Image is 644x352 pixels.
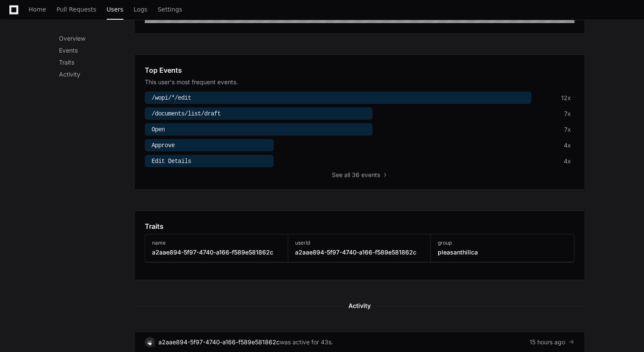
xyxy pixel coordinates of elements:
[564,125,571,134] div: 7x
[56,7,96,12] span: Pull Requests
[438,240,478,246] h3: group
[152,110,221,117] span: /documents/list/draft
[59,46,134,55] p: Events
[280,338,333,346] div: was active for 43s.
[152,142,175,149] span: Approve
[561,94,571,102] div: 12x
[332,171,342,179] span: See
[438,248,478,257] h3: pleasanthillca
[564,157,571,166] div: 4x
[295,248,416,257] h3: a2aae894-5f97-4740-a166-f589e581862c
[332,171,388,179] button: Seeall 36 events
[59,70,134,79] p: Activity
[344,171,380,179] span: all 36 events
[145,221,164,231] h1: Traits
[295,240,416,246] h3: userId
[59,58,134,67] p: Traits
[158,338,280,346] div: a2aae894-5f97-4740-a166-f589e581862c
[29,7,46,12] span: Home
[158,7,182,12] span: Settings
[59,34,134,43] p: Overview
[152,95,191,101] span: /wopi/*/edit
[152,126,165,133] span: Open
[152,248,273,257] h3: a2aae894-5f97-4740-a166-f589e581862c
[134,7,147,12] span: Logs
[152,240,273,246] h3: name
[564,141,571,150] div: 4x
[107,7,123,12] span: Users
[564,109,571,118] div: 7x
[146,338,154,346] img: 4.svg
[145,78,574,86] div: This user's most frequent events.
[530,338,574,346] div: 15 hours ago
[343,301,376,311] span: Activity
[145,65,182,75] h1: Top Events
[145,221,574,231] app-pz-page-link-header: Traits
[152,158,191,165] span: Edit Details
